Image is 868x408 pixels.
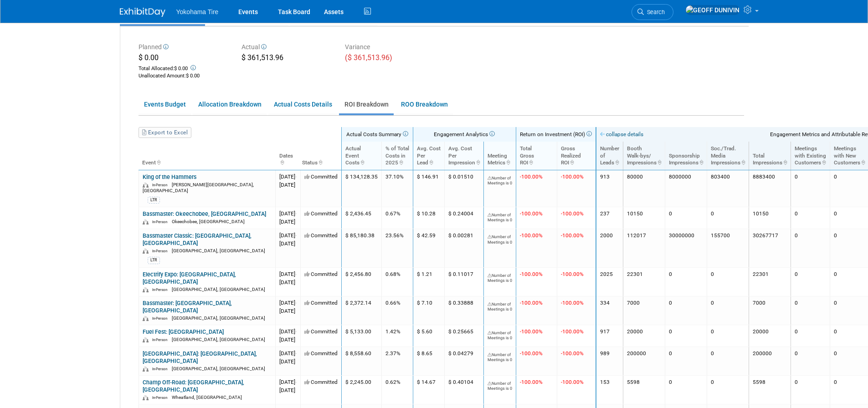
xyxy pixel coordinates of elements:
div: Set the number of meetings (under the Analytics & ROI section of the ROI, Objectives & ROO tab of... [488,173,512,186]
span: [DATE] [279,240,295,247]
span: -100.00% [561,210,584,217]
span: [GEOGRAPHIC_DATA], [GEOGRAPHIC_DATA] [172,316,265,321]
td: 112017 [623,229,665,268]
td: $ 2,372.14 [341,296,381,325]
th: BoothWalk-bys/Impressions: activate to sort column ascending [623,142,665,170]
td: 80000 [623,170,665,207]
td: $ 2,245.00 [341,376,381,404]
td: $ 0.33888 [444,296,483,325]
td: 0 [665,267,707,296]
a: Bassmaster: [GEOGRAPHIC_DATA], [GEOGRAPHIC_DATA] [143,300,232,314]
img: In-Person Event [143,337,149,342]
span: - [295,379,297,385]
td: Committed [300,267,341,296]
td: $ 146.91 [413,170,444,207]
span: ($ 361,513.96) [345,53,392,62]
span: 23.56% [385,232,404,239]
td: $ 7.10 [413,296,444,325]
div: Set the number of meetings (under the Analytics & ROI section of the ROI, Objectives & ROO tab of... [488,232,512,245]
td: 0 [791,347,830,376]
td: 0 [707,325,749,347]
span: In-Person [152,316,170,321]
a: King of the Hammers [143,173,196,180]
th: Actual Costs Summary [341,127,413,142]
td: Committed [300,207,341,229]
td: $ 42.59 [413,229,444,268]
td: 200000 [749,347,791,376]
img: In-Person Event [143,287,149,292]
span: 0.66% [385,300,401,306]
div: Actual [241,42,331,53]
th: Dates : activate to sort column ascending [275,142,300,170]
span: -100.00% [520,210,543,217]
span: [DATE] [279,350,297,357]
span: 1.42% [385,328,401,335]
a: Allocation Breakdown [193,96,267,113]
div: Set the number of meetings (under the Analytics & ROI section of the ROI, Objectives & ROO tab of... [488,210,512,223]
td: 5598 [749,376,791,404]
td: 5598 [623,376,665,404]
td: $ 8.65 [413,347,444,376]
div: Planned [139,42,228,53]
span: -100.00% [520,300,543,306]
td: $ 5,133.00 [341,325,381,347]
th: Meetingswith ExistingCustomers: activate to sort column ascending [791,142,830,170]
a: Bassmaster Classic: [GEOGRAPHIC_DATA], [GEOGRAPHIC_DATA] [143,232,252,246]
a: collapse details [600,131,643,138]
span: $ 0.00 [186,73,200,79]
td: 22301 [623,267,665,296]
span: -100.00% [561,232,584,239]
td: 0 [791,207,830,229]
th: Avg. CostPerLead: activate to sort column ascending [413,142,444,170]
span: In-Person [152,183,170,187]
img: GEOFF DUNIVIN [685,5,740,15]
span: - [295,173,297,180]
span: - [295,350,297,357]
td: $ 2,456.80 [341,267,381,296]
td: 0 [665,376,707,404]
div: Set the number of meetings (under the Analytics & ROI section of the ROI, Objectives & ROO tab of... [488,350,512,363]
div: LTR [148,257,160,264]
img: In-Person Event [143,367,149,372]
a: Champ Off-Road: [GEOGRAPHIC_DATA], [GEOGRAPHIC_DATA] [143,379,244,393]
td: $ 134,128.35 [341,170,381,207]
th: ActualEventCosts: activate to sort column ascending [341,142,381,170]
th: TotalGrossROI: activate to sort column ascending [516,142,557,170]
div: $ 361,513.96 [241,53,331,65]
td: 7000 [749,296,791,325]
td: 0 [791,376,830,404]
span: $ 0.00 [174,66,188,71]
img: ExhibitDay [120,8,165,17]
span: [GEOGRAPHIC_DATA], [GEOGRAPHIC_DATA] [172,337,265,342]
img: In-Person Event [143,219,149,224]
a: Bassmaster: Okeechobee, [GEOGRAPHIC_DATA] [143,210,266,217]
a: Electrify Expo: [GEOGRAPHIC_DATA], [GEOGRAPHIC_DATA] [143,271,236,285]
span: In-Person [152,219,170,224]
span: Okeechobee, [GEOGRAPHIC_DATA] [172,219,245,224]
span: 0.62% [385,379,401,385]
td: 22301 [749,267,791,296]
td: $ 0.40104 [444,376,483,404]
span: 0.68% [385,271,401,277]
span: 2.37% [385,350,401,357]
td: 913 [596,170,623,207]
td: 0 [707,296,749,325]
td: 0 [665,347,707,376]
td: $ 0.00281 [444,229,483,268]
td: 334 [596,296,623,325]
td: Committed [300,170,341,207]
span: [DATE] [279,271,297,277]
td: 0 [791,229,830,268]
span: - [295,271,297,277]
img: In-Person Event [143,316,149,321]
td: 0 [707,347,749,376]
a: [GEOGRAPHIC_DATA]: [GEOGRAPHIC_DATA], [GEOGRAPHIC_DATA] [143,350,257,364]
td: 2025 [596,267,623,296]
span: [DATE] [279,219,295,225]
span: -100.00% [561,300,584,306]
div: Total Allocated: [139,63,228,72]
td: Committed [300,229,341,268]
span: [DATE] [279,328,297,335]
th: SponsorshipImpressions: activate to sort column ascending [665,142,707,170]
th: GrossRealizedROI: activate to sort column ascending [557,142,596,170]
